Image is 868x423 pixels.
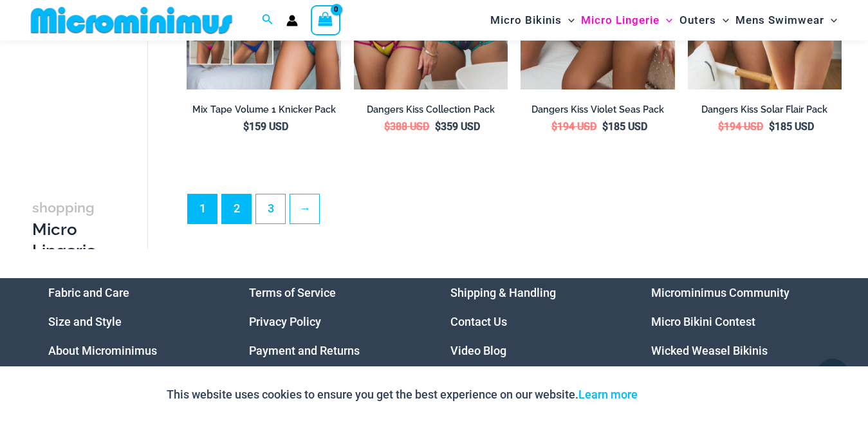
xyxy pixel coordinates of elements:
aside: Footer Widget 2 [249,278,418,365]
a: Micro BikinisMenu ToggleMenu Toggle [487,4,578,37]
a: Learn more [578,388,638,401]
bdi: 194 USD [718,120,763,133]
a: Shipping & Handling [450,286,556,299]
a: Dangers Kiss Violet Seas Pack [521,104,674,120]
aside: Footer Widget 4 [651,278,820,365]
span: $ [769,120,775,133]
a: View Shopping Cart, empty [311,5,340,35]
bdi: 185 USD [769,120,814,133]
h2: Dangers Kiss Solar Flair Pack [688,104,842,116]
span: $ [435,120,441,133]
nav: Product Pagination [187,194,842,231]
a: Privacy Policy [249,315,321,328]
a: About Microminimus [48,344,157,357]
span: Menu Toggle [716,4,729,37]
span: Mens Swimwear [735,4,824,37]
a: Video Blog [450,344,506,357]
a: → [290,194,319,223]
a: Microminimus Community [651,286,790,299]
a: Wicked Weasel Bikinis [651,344,768,357]
span: shopping [32,199,95,215]
a: Mens SwimwearMenu ToggleMenu Toggle [732,4,840,37]
a: Dangers Kiss Solar Flair Pack [688,104,842,120]
span: $ [384,120,390,133]
nav: Menu [450,278,620,365]
a: Payment and Returns [249,344,360,357]
span: $ [551,120,557,133]
a: Page 3 [256,194,285,223]
span: Micro Lingerie [581,4,660,37]
a: Mix Tape Volume 1 Knicker Pack [187,104,340,120]
a: OutersMenu ToggleMenu Toggle [676,4,732,37]
span: Menu Toggle [660,4,672,37]
span: Outers [679,4,716,37]
a: Dangers Kiss Collection Pack [354,104,508,120]
bdi: 359 USD [435,120,480,133]
span: Menu Toggle [824,4,837,37]
a: Micro LingerieMenu ToggleMenu Toggle [578,4,676,37]
bdi: 388 USD [384,120,429,133]
img: MM SHOP LOGO FLAT [26,6,237,35]
a: Account icon link [286,15,298,26]
span: Micro Bikinis [490,4,562,37]
nav: Menu [249,278,418,365]
a: Contact Us [450,315,507,328]
bdi: 185 USD [602,120,647,133]
bdi: 159 USD [243,120,288,133]
h2: Mix Tape Volume 1 Knicker Pack [187,104,340,116]
nav: Site Navigation [485,2,842,39]
span: Menu Toggle [562,4,575,37]
h3: Micro Lingerie [32,196,102,261]
p: This website uses cookies to ensure you get the best experience on our website. [167,385,638,404]
span: $ [718,120,724,133]
bdi: 194 USD [551,120,596,133]
a: Page 2 [222,194,251,223]
a: Micro Bikini Contest [651,315,755,328]
a: Size and Style [48,315,122,328]
a: Fabric and Care [48,286,129,299]
aside: Footer Widget 3 [450,278,620,365]
button: Accept [647,379,702,410]
h2: Dangers Kiss Violet Seas Pack [521,104,674,116]
a: Terms of Service [249,286,336,299]
nav: Menu [48,278,217,365]
nav: Menu [651,278,820,365]
a: Search icon link [262,12,273,28]
span: Page 1 [188,194,217,223]
span: $ [243,120,249,133]
aside: Footer Widget 1 [48,278,217,365]
span: $ [602,120,608,133]
h2: Dangers Kiss Collection Pack [354,104,508,116]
